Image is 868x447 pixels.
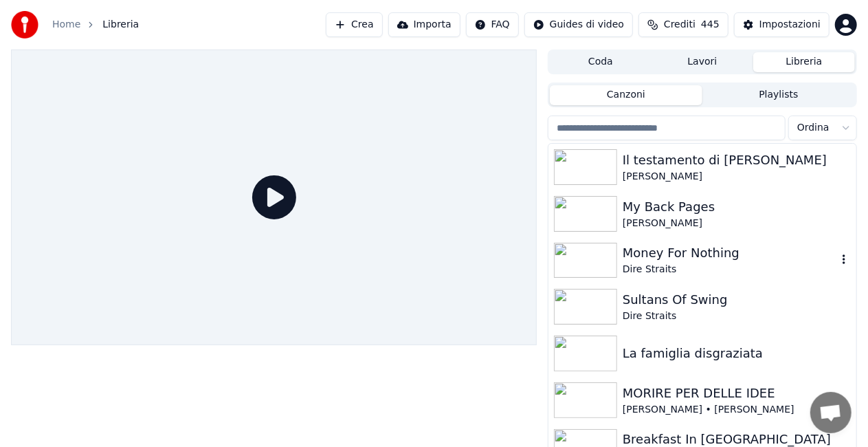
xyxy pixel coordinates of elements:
div: Sultans Of Swing [623,290,851,309]
button: Canzoni [550,85,702,105]
button: Libreria [753,52,855,72]
button: Impostazioni [734,12,830,37]
button: Importa [388,12,460,37]
button: FAQ [466,12,519,37]
div: Aprire la chat [810,392,852,433]
button: Lavori [652,52,753,72]
img: youka [11,11,38,39]
button: Crea [326,12,382,37]
span: Libreria [102,18,139,32]
button: Coda [550,52,652,72]
div: Money For Nothing [623,243,837,263]
span: Crediti [664,18,695,32]
div: [PERSON_NAME] [623,170,851,184]
div: Dire Straits [623,263,837,276]
nav: breadcrumb [52,18,139,32]
div: My Back Pages [623,197,851,217]
div: MORIRE PER DELLE IDEE [623,384,851,403]
button: Crediti445 [638,12,728,37]
button: Guides di video [524,12,633,37]
span: Ordina [797,121,830,135]
button: Playlists [702,85,855,105]
div: Impostazioni [759,18,821,32]
div: Dire Straits [623,309,851,323]
div: La famiglia disgraziata [623,344,851,363]
a: Home [52,18,80,32]
div: Il testamento di [PERSON_NAME] [623,151,851,170]
div: [PERSON_NAME] [623,217,851,230]
div: [PERSON_NAME] • [PERSON_NAME] [623,403,851,417]
span: 445 [701,18,720,32]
